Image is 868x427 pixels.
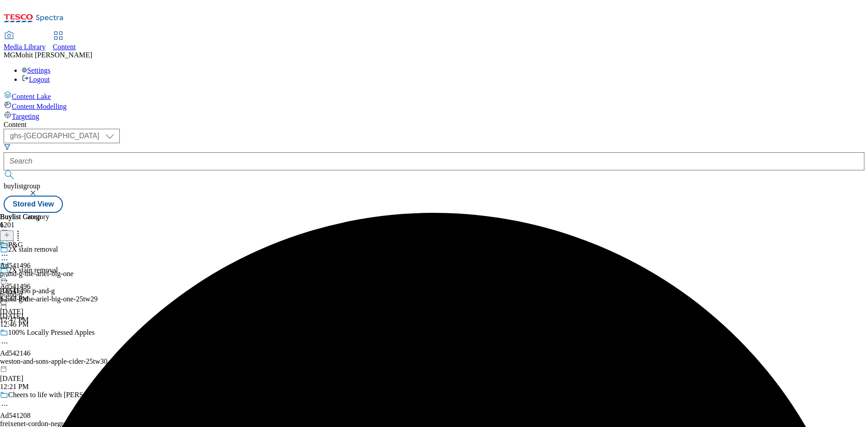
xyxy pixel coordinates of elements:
a: Content Lake [4,91,864,101]
button: Stored View [4,196,63,213]
span: Content Lake [12,93,51,100]
a: Content [53,32,76,51]
div: 100% Locally Pressed Apples [8,328,95,337]
span: Mohit [PERSON_NAME] [15,51,92,59]
span: Content [53,43,76,51]
span: MG [4,51,15,59]
input: Search [4,152,864,170]
span: Content Modelling [12,103,66,110]
div: Content [4,121,864,129]
span: Media Library [4,43,46,51]
svg: Search Filters [4,143,11,150]
a: Targeting [4,111,864,121]
a: Content Modelling [4,101,864,111]
span: buylistgroup [4,182,40,190]
div: P&G [8,241,23,249]
span: Targeting [12,113,39,120]
div: Cheers to life with [PERSON_NAME] [8,391,121,399]
a: Media Library [4,32,46,51]
a: Settings [22,66,51,74]
a: Logout [22,75,50,83]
